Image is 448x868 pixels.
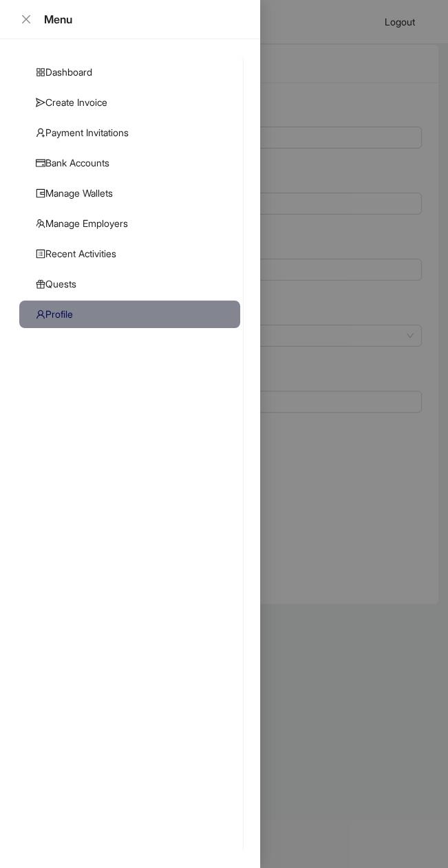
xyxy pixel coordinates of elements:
span: close [21,14,32,25]
span: user [36,310,45,319]
span: Profile [36,301,229,328]
span: appstore [36,67,45,77]
span: wallet [36,188,45,198]
span: gift [36,279,45,289]
span: team [36,219,45,228]
span: Dashboard [36,58,229,86]
span: Manage Wallets [36,180,229,207]
span: Recent Activities [36,240,229,268]
span: Create Invoice [36,89,229,116]
span: credit-card [36,158,45,168]
span: user-add [36,128,45,138]
span: Quests [36,270,229,298]
span: Bank Accounts [36,149,229,177]
button: Close [17,13,36,25]
span: Manage Employers [36,210,229,237]
span: Payment Invitations [36,119,229,147]
div: Menu [44,11,244,28]
span: send [36,98,45,107]
span: profile [36,249,45,259]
